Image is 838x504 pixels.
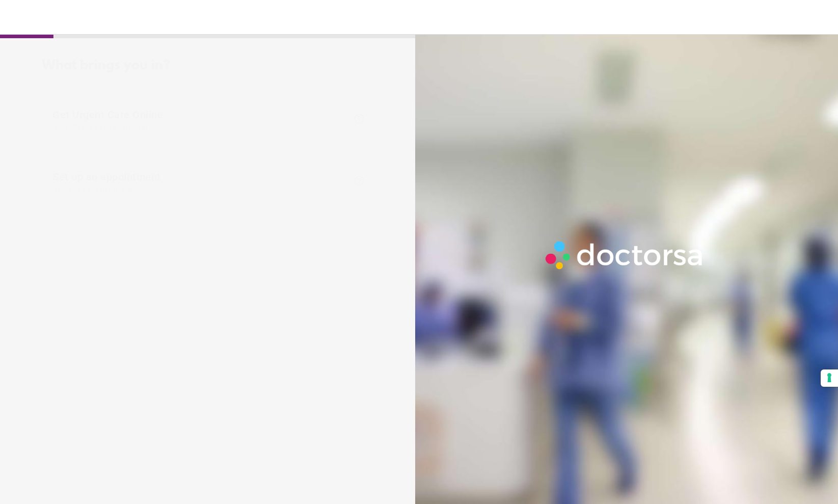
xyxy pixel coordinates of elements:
[821,369,838,387] button: Your consent preferences for tracking technologies
[541,236,709,274] img: Logo-Doctorsa-trans-White-partial-flat.png
[353,113,365,125] span: help
[52,109,348,131] span: Get Urgent Care Online
[52,185,348,194] span: Same day or later needs
[42,58,376,73] div: What brings you in?
[52,123,348,131] span: Immediate primary care, 24/7
[353,175,365,187] span: help
[52,171,348,194] span: Set up an appointment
